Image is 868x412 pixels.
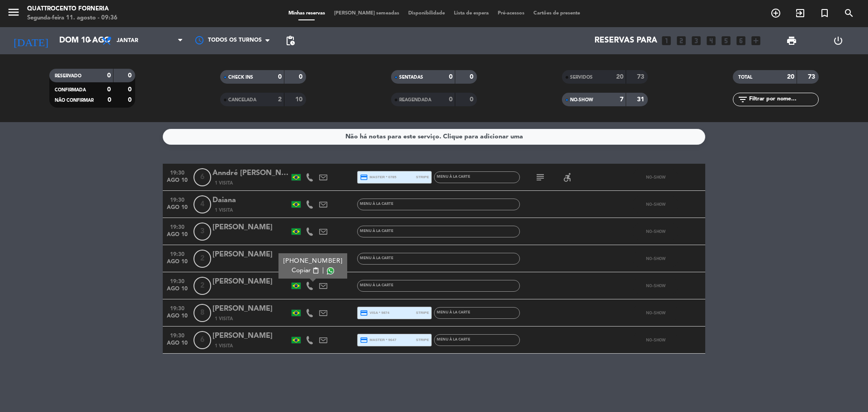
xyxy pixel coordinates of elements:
[360,256,393,260] span: MENU À LA CARTE
[470,74,475,80] strong: 0
[212,303,289,315] div: [PERSON_NAME]
[193,223,211,241] span: 3
[416,337,429,343] span: stripe
[7,31,55,51] i: [DATE]
[360,336,368,344] i: credit_card
[787,74,794,80] strong: 20
[322,266,324,275] span: |
[819,8,830,19] i: turned_in_not
[278,74,282,80] strong: 0
[844,8,854,19] i: search
[166,194,189,204] span: 19:30
[108,97,111,103] strong: 0
[284,11,330,16] span: Minhas reservas
[360,229,393,233] span: MENU À LA CARTE
[360,309,368,317] i: credit_card
[633,331,678,349] button: NO-SHOW
[748,95,818,104] input: Filtrar por nome...
[299,74,304,80] strong: 0
[786,35,797,46] span: print
[815,27,861,54] div: LOG OUT
[646,283,665,288] span: NO-SHOW
[437,338,470,341] span: MENU À LA CARTE
[312,267,319,274] span: content_paste
[84,35,95,46] i: arrow_drop_down
[535,172,546,183] i: subject
[7,5,20,19] i: menu
[795,8,806,19] i: exit_to_app
[228,75,253,80] span: CHECK INS
[770,8,781,19] i: add_circle_outline
[646,202,665,207] span: NO-SHOW
[166,177,189,188] span: ago 10
[166,232,189,242] span: ago 10
[285,35,296,46] span: pending_actions
[193,250,211,268] span: 2
[449,11,493,16] span: Lista de espera
[705,35,717,47] i: looks_4
[437,175,470,179] span: MENU À LA CARTE
[27,5,118,14] div: Quattrocento Forneria
[360,309,389,317] span: visa * 9874
[193,277,211,295] span: 2
[690,35,702,47] i: looks_3
[404,11,449,16] span: Disponibilidade
[620,96,623,103] strong: 7
[738,75,752,80] span: TOTAL
[166,204,189,215] span: ago 10
[166,259,189,269] span: ago 10
[212,194,289,206] div: Daiana
[212,330,289,342] div: [PERSON_NAME]
[808,74,817,80] strong: 73
[570,75,593,80] span: SERVIDOS
[128,86,133,93] strong: 0
[107,72,111,79] strong: 0
[660,35,672,47] i: looks_one
[449,96,453,103] strong: 0
[570,98,593,102] span: NO-SHOW
[212,249,289,260] div: [PERSON_NAME]
[562,172,573,183] i: accessible_forward
[646,229,665,234] span: NO-SHOW
[737,94,748,105] i: filter_list
[416,310,429,316] span: stripe
[55,74,81,78] span: RESERVADO
[360,202,393,206] span: MENU À LA CARTE
[399,98,431,102] span: REAGENDADA
[360,173,368,181] i: credit_card
[166,221,189,232] span: 19:30
[637,96,646,103] strong: 31
[166,275,189,286] span: 19:30
[675,35,687,47] i: looks_two
[55,98,94,103] span: NÃO CONFIRMAR
[646,256,665,261] span: NO-SHOW
[212,222,289,233] div: [PERSON_NAME]
[212,167,289,179] div: Anndré [PERSON_NAME]
[117,38,138,44] span: Jantar
[278,96,282,103] strong: 2
[360,173,396,181] span: master * 0785
[215,180,233,187] span: 1 Visita
[360,336,396,344] span: master * 9647
[166,167,189,177] span: 19:30
[193,331,211,349] span: 6
[633,277,678,295] button: NO-SHOW
[594,36,657,45] span: Reservas para
[633,168,678,186] button: NO-SHOW
[493,11,529,16] span: Pré-acessos
[215,207,233,214] span: 1 Visita
[646,175,665,180] span: NO-SHOW
[633,223,678,241] button: NO-SHOW
[360,284,393,287] span: MENU À LA CARTE
[416,174,429,180] span: stripe
[193,168,211,186] span: 6
[193,195,211,213] span: 4
[330,11,404,16] span: [PERSON_NAME] semeadas
[295,96,304,103] strong: 10
[215,342,233,350] span: 1 Visita
[193,304,211,322] span: 8
[437,311,470,314] span: MENU À LA CARTE
[646,337,665,342] span: NO-SHOW
[616,74,623,80] strong: 20
[633,195,678,213] button: NO-SHOW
